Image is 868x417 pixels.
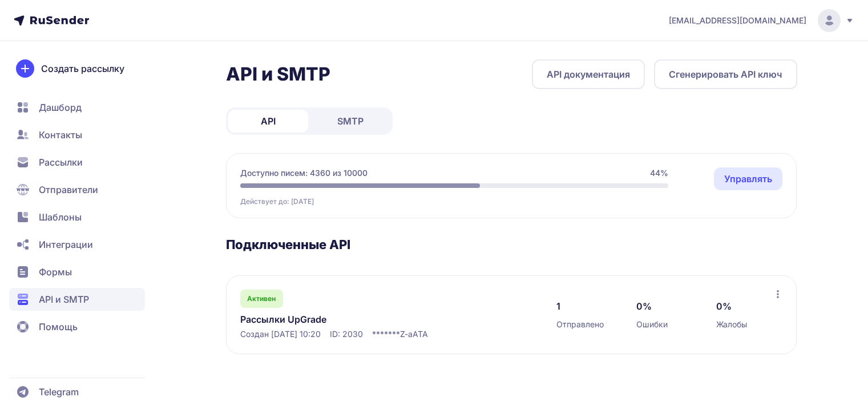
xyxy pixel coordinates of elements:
button: Сгенерировать API ключ [654,59,797,89]
a: Рассылки UpGrade [240,312,474,326]
span: Действует до: [DATE] [240,197,314,206]
span: Ошибки [636,319,668,330]
span: Отправлено [556,319,604,330]
span: Доступно писем: 4360 из 10000 [240,167,368,179]
a: Управлять [714,167,782,190]
span: Z-aATA [400,328,428,340]
span: 0% [636,299,652,313]
span: 44% [650,167,668,179]
span: Отправители [39,183,98,197]
span: API и SMTP [39,292,89,306]
a: SMTP [310,110,390,133]
a: API документация [532,59,645,89]
span: Telegram [39,385,79,399]
span: [EMAIL_ADDRESS][DOMAIN_NAME] [669,15,806,26]
span: Активен [247,294,276,303]
span: Создан [DATE] 10:20 [240,328,321,340]
span: Шаблоны [39,210,82,224]
span: Контакты [39,128,82,142]
span: 1 [556,299,560,313]
span: ID: 2030 [330,328,363,340]
span: Формы [39,265,72,279]
span: Интеграции [39,238,93,251]
span: Создать рассылку [41,62,124,75]
span: Рассылки [39,155,83,169]
span: Помощь [39,320,78,334]
h3: Подключенные API [226,236,797,252]
span: 0% [716,299,732,313]
a: Telegram [9,380,145,403]
a: API [228,110,308,133]
h2: API и SMTP [226,63,330,86]
span: SMTP [337,114,364,128]
span: Дашборд [39,101,82,114]
span: Жалобы [716,319,747,330]
span: API [261,114,276,128]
